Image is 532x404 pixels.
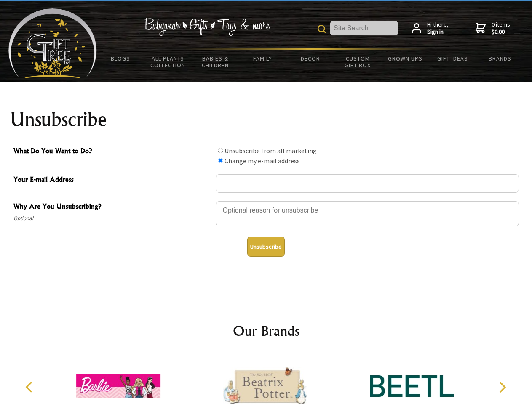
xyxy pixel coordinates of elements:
[476,21,510,36] a: 0 items$0.00
[192,50,239,74] a: Babies & Children
[476,50,524,67] a: Brands
[21,378,40,396] button: Previous
[286,50,334,67] a: Decor
[13,213,211,223] span: Optional
[493,378,511,396] button: Next
[381,50,429,67] a: Grown Ups
[330,21,398,35] input: Site Search
[13,201,211,213] span: Why Are You Unsubscribing?
[97,50,144,67] a: BLOGS
[492,21,510,36] span: 0 items
[8,8,97,78] img: Babyware - Gifts - Toys and more...
[144,18,270,36] img: Babywear - Gifts - Toys & more
[412,21,449,36] a: Hi there,Sign in
[218,148,223,153] input: What Do You Want to Do?
[225,157,300,165] label: Change my e-mail address
[10,109,522,130] h1: Unsubscribe
[239,50,287,67] a: Family
[318,25,326,33] img: product search
[429,50,476,67] a: Gift Ideas
[225,146,317,155] label: Unsubscribe from all marketing
[216,201,519,226] textarea: Why Are You Unsubscribing?
[218,158,223,163] input: What Do You Want to Do?
[17,321,516,341] h2: Our Brands
[144,50,192,74] a: All Plants Collection
[13,146,211,158] span: What Do You Want to Do?
[427,28,449,36] strong: Sign in
[247,237,285,257] button: Unsubscribe
[13,174,211,186] span: Your E-mail Address
[216,174,519,193] input: Your E-mail Address
[492,28,510,36] strong: $0.00
[334,50,382,74] a: Custom Gift Box
[427,21,449,36] span: Hi there,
